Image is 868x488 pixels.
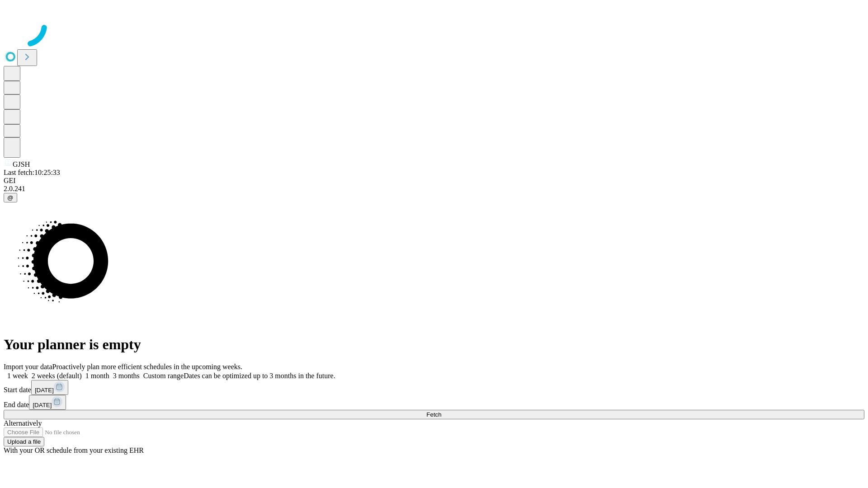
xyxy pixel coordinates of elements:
[426,411,441,418] span: Fetch
[35,387,54,394] span: [DATE]
[4,446,144,454] span: With your OR schedule from your existing EHR
[33,402,52,408] span: [DATE]
[4,193,17,202] button: @
[184,372,335,380] span: Dates can be optimized up to 3 months in the future.
[4,185,864,193] div: 2.0.241
[4,437,44,446] button: Upload a file
[4,177,864,185] div: GEI
[4,336,864,353] h1: Your planner is empty
[4,380,864,395] div: Start date
[7,372,28,380] span: 1 week
[85,372,109,380] span: 1 month
[4,410,864,419] button: Fetch
[29,395,66,410] button: [DATE]
[4,169,60,176] span: Last fetch: 10:25:33
[31,380,68,395] button: [DATE]
[13,160,30,168] span: GJSH
[113,372,140,380] span: 3 months
[7,194,14,201] span: @
[52,363,242,371] span: Proactively plan more efficient schedules in the upcoming weeks.
[143,372,184,380] span: Custom range
[4,419,42,427] span: Alternatively
[4,363,52,371] span: Import your data
[4,395,864,410] div: End date
[32,372,82,380] span: 2 weeks (default)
